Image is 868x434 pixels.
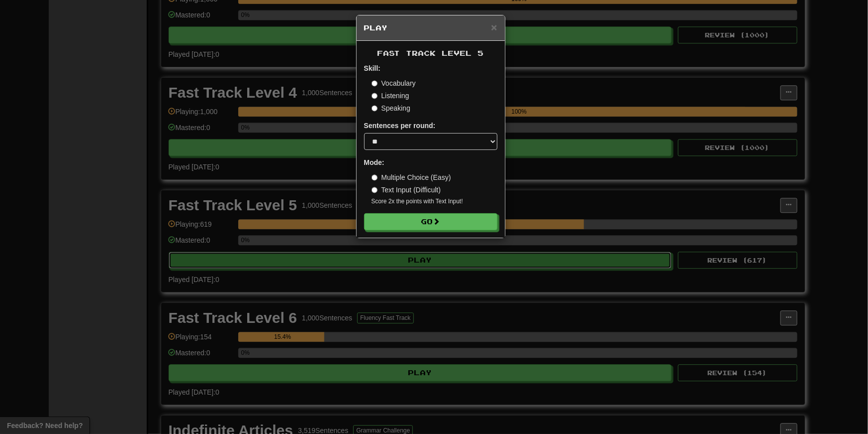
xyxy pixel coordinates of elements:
[491,21,497,33] span: ×
[372,80,378,87] input: Vocabulary
[372,172,451,182] label: Multiple Choice (Easy)
[372,93,378,99] input: Listening
[372,105,378,112] input: Speaking
[372,187,378,193] input: Text Input (Difficult)
[364,158,385,166] strong: Mode:
[364,213,497,230] button: Go
[372,78,416,88] label: Vocabulary
[372,197,497,206] small: Score 2x the points with Text Input !
[372,91,409,101] label: Listening
[372,185,441,195] label: Text Input (Difficult)
[372,174,378,181] input: Multiple Choice (Easy)
[364,121,436,131] label: Sentences per round:
[372,103,410,113] label: Speaking
[364,64,381,72] strong: Skill:
[378,49,484,57] span: Fast Track Level 5
[364,23,497,33] h5: Play
[491,22,497,32] button: Close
